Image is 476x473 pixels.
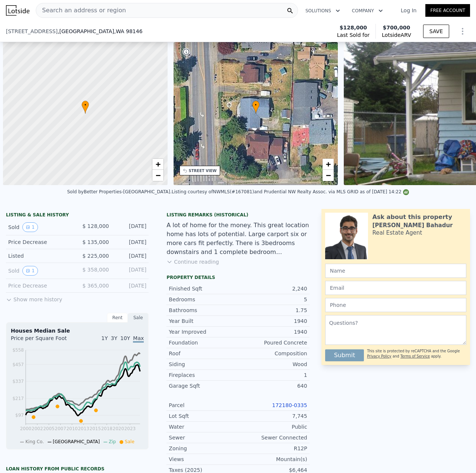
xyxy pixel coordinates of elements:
a: Zoom out [323,170,334,181]
div: Year Built [169,317,238,325]
span: Max [133,335,144,343]
a: Log In [392,7,425,14]
span: , [GEOGRAPHIC_DATA] [58,28,143,35]
tspan: $97 [15,413,24,418]
button: Company [346,4,389,18]
div: [DATE] [115,266,146,276]
div: R12P [238,445,307,452]
input: Email [325,281,466,295]
button: View historical data [22,266,38,276]
div: Houses Median Sale [11,327,144,334]
tspan: $337 [12,379,24,384]
div: Sale [128,313,149,323]
button: Submit [325,349,364,361]
img: Lotside [6,5,29,16]
div: Views [169,455,238,463]
a: Privacy Policy [367,354,391,358]
div: Rent [107,313,128,323]
div: 5 [238,296,307,303]
tspan: 2007 [55,426,66,431]
div: Public [238,423,307,431]
a: Free Account [425,4,470,17]
span: King Co. [25,439,44,444]
div: Property details [166,274,309,280]
div: 640 [238,382,307,390]
div: • [82,101,89,114]
img: NWMLS Logo [403,189,409,195]
div: Loan history from public records [6,466,149,472]
span: $ 358,000 [82,267,109,273]
a: Zoom in [323,159,334,170]
span: Last Sold for [337,31,370,39]
div: Price Decrease [8,238,72,246]
span: Sale [125,439,134,444]
span: − [326,171,331,180]
a: Zoom in [152,159,164,170]
div: Zoning [169,445,238,452]
div: This site is protected by reCAPTCHA and the Google and apply. [367,346,466,361]
div: [PERSON_NAME] Bahadur [372,222,453,229]
div: LISTING & SALE HISTORY [6,212,149,219]
span: • [252,102,260,108]
input: Name [325,264,466,278]
div: Price Decrease [8,282,72,289]
span: $ 135,000 [82,239,109,245]
tspan: $457 [12,362,24,367]
tspan: 2002 [32,426,43,431]
span: Zip [109,439,116,444]
div: Price per Square Foot [11,334,77,346]
button: SAVE [423,25,449,38]
span: $ 225,000 [82,253,109,259]
span: • [82,102,89,108]
div: [DATE] [115,238,146,246]
button: Solutions [299,4,346,18]
div: 2,240 [238,285,307,292]
button: Show more history [6,293,62,303]
div: Bedrooms [169,296,238,303]
div: Listing courtesy of NWMLS (#167081) and Prudential NW Realty Assoc. via MLS GRID as of [DATE] 14:22 [172,189,409,194]
span: 3Y [111,335,117,341]
div: • [252,101,260,114]
div: Composition [238,350,307,357]
div: Sold [8,222,72,232]
div: Wood [238,361,307,368]
div: 7,745 [238,412,307,420]
div: Sold by Better Properties-[GEOGRAPHIC_DATA] . [67,189,172,194]
tspan: 2015 [89,426,101,431]
span: − [155,171,160,180]
a: Terms of Service [400,354,430,358]
div: Garage Sqft [169,382,238,390]
div: Lot Sqft [169,412,238,420]
div: 1.75 [238,307,307,314]
div: [DATE] [115,282,146,289]
tspan: 2010 [66,426,78,431]
span: + [326,159,331,169]
div: Siding [169,361,238,368]
button: Show Options [455,24,470,39]
div: Poured Concrete [238,339,307,346]
input: Phone [325,298,466,312]
div: [DATE] [115,222,146,232]
span: Lotside ARV [382,31,411,39]
button: Continue reading [166,258,219,266]
div: Parcel [169,401,238,409]
span: $700,000 [383,25,410,31]
div: Mountain(s) [238,455,307,463]
div: Listed [8,252,72,260]
span: 1Y [101,335,108,341]
div: 1940 [238,328,307,336]
span: $ 365,000 [82,283,109,289]
tspan: 2018 [101,426,112,431]
span: [GEOGRAPHIC_DATA] [53,439,100,444]
div: 1 [238,371,307,379]
div: Finished Sqft [169,285,238,292]
div: STREET VIEW [189,168,217,174]
div: A lot of home for the money. This great location home has lots of potential. Large carport six or... [166,221,309,257]
tspan: 2005 [43,426,55,431]
div: Year Improved [169,328,238,336]
div: [DATE] [115,252,146,260]
tspan: $558 [12,347,24,353]
div: Water [169,423,238,431]
a: 172180-0335 [272,402,307,408]
div: 1940 [238,317,307,325]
